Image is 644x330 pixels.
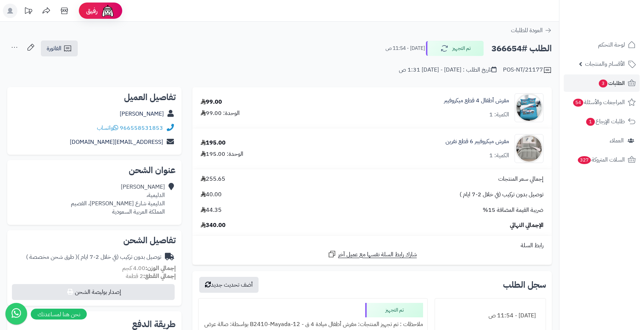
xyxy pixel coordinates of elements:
div: الكمية: 1 [489,111,509,119]
a: العودة للطلبات [511,26,552,35]
a: واتساب [97,124,118,132]
div: الكمية: 1 [489,151,509,160]
button: إصدار بوليصة الشحن [12,284,175,300]
span: الإجمالي النهائي [510,221,543,230]
div: تم التجهيز [365,303,423,317]
a: مفرش أطفال 4 قطع ميكروفيبر [444,97,509,105]
div: الوحدة: 195.00 [201,150,243,158]
h2: عنوان الشحن [13,166,176,175]
h2: الطلب #366654 [491,41,552,56]
button: أضف تحديث جديد [199,277,259,293]
a: [EMAIL_ADDRESS][DOMAIN_NAME] [70,138,163,146]
span: العودة للطلبات [511,26,543,35]
span: الفاتورة [47,44,61,53]
small: 4.00 كجم [122,264,176,273]
button: تم التجهيز [426,41,484,56]
a: شارك رابط السلة نفسها مع عميل آخر [328,250,417,259]
span: الطلبات [598,78,625,88]
a: 966558531853 [120,124,163,132]
a: مفرش ميكروفيبر 6 قطع نفرين [445,137,509,146]
a: طلبات الإرجاع1 [564,113,640,130]
div: توصيل بدون تركيب (في خلال 2-7 ايام ) [26,253,161,261]
strong: إجمالي الوزن: [145,264,176,273]
span: شارك رابط السلة نفسها مع عميل آخر [338,250,417,259]
h3: سجل الطلب [503,280,546,289]
img: 1736336777-1-90x90.jpg [515,134,543,163]
div: [PERSON_NAME] الدليمية، الدليمية شارع [PERSON_NAME]، القصيم المملكة العربية السعودية [71,183,165,216]
a: المراجعات والأسئلة54 [564,94,640,111]
span: 40.00 [201,190,222,199]
div: POS-NT/21177 [503,66,552,74]
span: السلات المتروكة [577,155,625,165]
div: 99.00 [201,98,222,106]
span: 327 [577,156,592,164]
span: المراجعات والأسئلة [572,97,625,107]
div: 195.00 [201,139,226,147]
span: 340.00 [201,221,226,230]
a: لوحة التحكم [564,36,640,53]
div: [DATE] - 11:54 ص [439,309,541,323]
a: الفاتورة [41,40,78,56]
span: توصيل بدون تركيب (في خلال 2-7 ايام ) [460,190,543,199]
small: 2 قطعة [126,272,176,280]
strong: إجمالي القطع: [143,272,176,280]
span: ( طرق شحن مخصصة ) [26,253,77,261]
span: لوحة التحكم [598,40,625,50]
span: 1 [586,117,595,126]
a: الطلبات3 [564,74,640,92]
span: العملاء [610,136,624,146]
a: [PERSON_NAME] [120,110,164,118]
span: 255.65 [201,175,225,183]
img: logo-2.png [595,6,637,21]
div: رابط السلة [195,241,549,250]
a: السلات المتروكة327 [564,151,640,168]
div: الوحدة: 99.00 [201,109,240,117]
span: رفيق [86,7,98,15]
img: 1736335297-110203010074-90x90.jpg [515,93,543,122]
span: إجمالي سعر المنتجات [498,175,543,183]
small: [DATE] - 11:54 ص [385,45,425,52]
span: 44.35 [201,206,222,214]
span: ضريبة القيمة المضافة 15% [483,206,543,214]
span: طلبات الإرجاع [585,116,625,127]
img: ai-face.png [101,4,115,18]
span: 3 [598,79,608,88]
a: تحديثات المنصة [19,4,37,20]
a: العملاء [564,132,640,149]
h2: طريقة الدفع [132,320,176,329]
div: تاريخ الطلب : [DATE] - [DATE] 1:31 ص [399,66,496,74]
h2: تفاصيل العميل [13,93,176,102]
span: 54 [573,98,584,107]
span: الأقسام والمنتجات [585,59,625,69]
h2: تفاصيل الشحن [13,236,176,245]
